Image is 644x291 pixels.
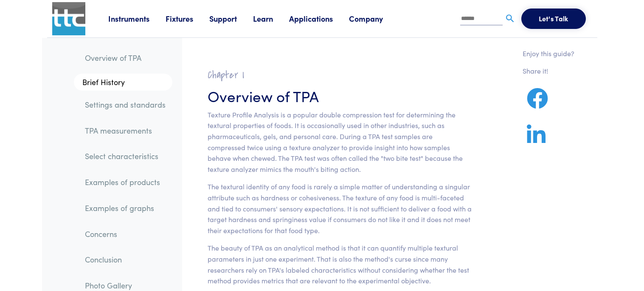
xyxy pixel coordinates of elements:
img: ttc_logo_1x1_v1.0.png [52,2,85,35]
a: Support [209,13,253,24]
button: Let's Talk [521,9,586,29]
p: Enjoy this guide? [523,48,574,59]
a: Fixtures [166,13,209,24]
h2: Chapter I [208,68,472,82]
a: Overview of TPA [78,48,172,68]
p: The beauty of TPA as an analytical method is that it can quantify multiple textural parameters in... [208,242,472,286]
a: Share on LinkedIn [523,134,550,145]
a: Settings and standards [78,95,172,114]
a: Examples of products [78,172,172,192]
p: Texture Profile Analysis is a popular double compression test for determining the textural proper... [208,109,472,175]
a: Conclusion [78,250,172,269]
h3: Overview of TPA [208,85,472,106]
a: Applications [289,13,349,24]
p: Share it! [523,66,574,77]
a: TPA measurements [78,121,172,140]
a: Examples of graphs [78,198,172,218]
a: Brief History [74,74,172,91]
a: Learn [253,13,289,24]
a: Company [349,13,399,24]
a: Concerns [78,224,172,244]
a: Instruments [108,13,166,24]
a: Select characteristics [78,146,172,166]
p: The textural identity of any food is rarely a simple matter of understanding a singular attribute... [208,181,472,236]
